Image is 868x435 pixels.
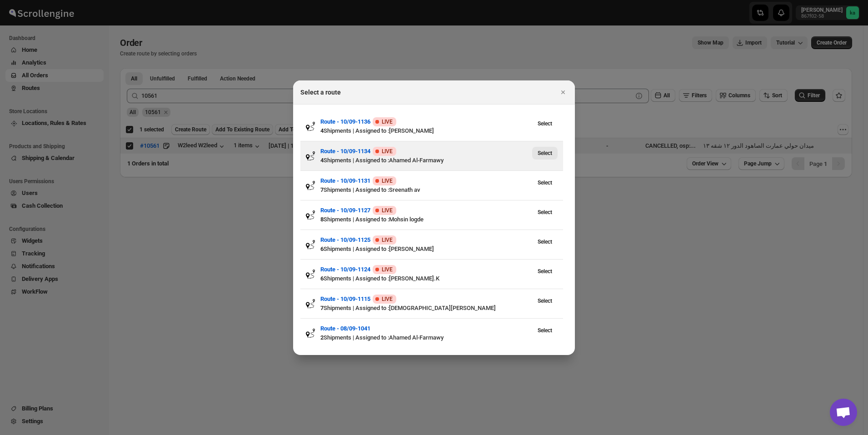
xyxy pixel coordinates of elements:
span: LIVE [382,266,393,273]
span: LIVE [382,207,393,214]
b: 7 [320,305,324,311]
div: Shipments | Assigned to : [PERSON_NAME] [320,245,532,254]
button: Route - 10/09-1127 [320,206,370,215]
b: 4 [320,127,324,134]
span: Select [538,209,552,216]
h2: Select a route [300,88,341,97]
button: Route - 10/09-1131 [320,176,370,185]
button: Route - 10/09-1136 [320,117,370,126]
b: 2 [320,334,324,341]
span: LIVE [382,295,393,303]
div: Shipments | Assigned to : [DEMOGRAPHIC_DATA][PERSON_NAME] [320,304,532,313]
span: Select [538,150,552,157]
button: View Route - 10/09-1127’s latest order [532,206,558,219]
span: Select [538,327,552,334]
button: View Route - 10/09-1125’s latest order [532,235,558,248]
button: View Route - 10/09-1136’s latest order [532,117,558,130]
span: Select [538,238,552,245]
button: Route - 10/09-1125 [320,235,370,245]
button: View Route - 10/09-1131’s latest order [532,176,558,189]
span: Select [538,120,552,127]
div: Shipments | Assigned to : Sreenath av [320,185,532,195]
b: 4 [320,157,324,164]
span: Select [538,297,552,305]
div: Shipments | Assigned to : [PERSON_NAME].K [320,274,532,283]
button: Route - 08/09-1041 [320,324,370,333]
span: Select [538,268,552,275]
b: 8 [320,216,324,223]
span: LIVE [382,236,393,244]
b: 7 [320,186,324,193]
button: View Route - 10/09-1124’s latest order [532,265,558,278]
button: View Route - 10/09-1134’s latest order [532,147,558,160]
button: View Route - 10/09-1115’s latest order [532,295,558,307]
span: Select [538,179,552,186]
b: 6 [320,275,324,282]
button: Route - 10/09-1134 [320,147,370,156]
div: Shipments | Assigned to : Ahamed Al-Farmawy [320,156,532,165]
span: LIVE [382,118,393,125]
button: Route - 10/09-1115 [320,295,370,304]
div: Shipments | Assigned to : [PERSON_NAME] [320,126,532,135]
div: Shipments | Assigned to : Mohsin logde [320,215,532,224]
button: Close [557,86,569,99]
div: Shipments | Assigned to : Ahamed Al-Farmawy [320,333,532,342]
span: LIVE [382,148,393,155]
button: View Route - 08/09-1041’s latest order [532,324,558,337]
button: Route - 10/09-1124 [320,265,370,274]
span: LIVE [382,177,393,185]
b: 6 [320,245,324,252]
div: Open chat [830,399,857,426]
